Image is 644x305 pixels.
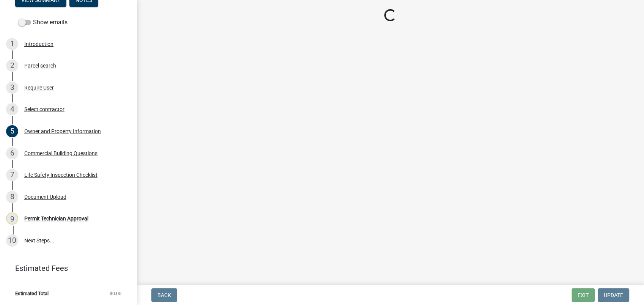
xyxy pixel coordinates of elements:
[6,103,18,115] div: 4
[24,129,101,134] div: Owner and Property Information
[24,194,66,200] div: Document Upload
[24,216,88,221] div: Permit Technician Approval
[24,85,54,90] div: Require User
[151,288,177,302] button: Back
[6,191,18,203] div: 8
[24,151,97,156] div: Commercial Building Questions
[6,147,18,159] div: 6
[604,292,623,298] span: Update
[572,288,595,302] button: Exit
[6,234,18,247] div: 10
[18,18,68,27] label: Show emails
[24,172,97,178] div: Life Safety Inspection Checklist
[6,82,18,94] div: 3
[24,41,53,47] div: Introduction
[24,63,56,68] div: Parcel search
[110,291,121,296] span: $0.00
[24,107,64,112] div: Select contractor
[6,212,18,225] div: 9
[598,288,629,302] button: Update
[157,292,171,298] span: Back
[6,125,18,137] div: 5
[15,291,49,296] span: Estimated Total
[6,60,18,72] div: 2
[6,38,18,50] div: 1
[6,261,124,276] a: Estimated Fees
[6,169,18,181] div: 7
